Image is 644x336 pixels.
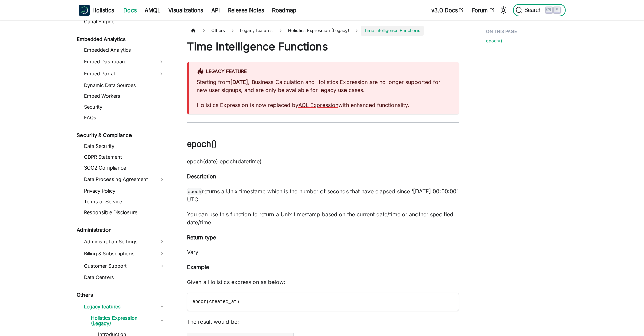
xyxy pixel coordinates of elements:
a: Privacy Policy [82,186,167,196]
a: Canal Engine [82,17,167,26]
p: Vary [187,248,459,256]
a: SOC2 Compliance [82,163,167,173]
p: Given a Holistics expression as below: [187,278,459,286]
button: Switch between dark and light mode (currently light mode) [498,5,509,16]
a: v3.0 Docs [427,5,468,16]
a: Embedded Analytics [82,45,167,55]
button: Search (Ctrl+K) [513,4,565,16]
strong: [DATE] [230,79,248,85]
a: Embed Portal [82,68,155,79]
a: Administration [75,225,167,235]
span: epoch(created_at) [193,299,240,304]
nav: Breadcrumbs [187,26,459,36]
a: Billing & Subscriptions [82,248,167,259]
button: Expand sidebar category 'Embed Portal' [155,68,167,79]
button: Expand sidebar category 'Embed Dashboard' [155,56,167,67]
a: Home page [187,26,200,36]
h2: epoch() [187,139,459,152]
b: Holistics [92,6,114,14]
a: Administration Settings [82,236,167,247]
a: Docs [119,5,141,16]
a: Data Processing Agreement [82,174,167,185]
span: Others [208,26,229,36]
strong: Example [187,264,209,270]
a: Data Security [82,141,167,151]
p: Starting from , Business Calculation and Holistics Expression are no longer supported for new use... [197,78,451,94]
a: Legacy features [82,301,167,312]
a: GDPR Statement [82,152,167,162]
p: The result would be: [187,318,459,326]
p: You can use this function to return a Unix timestamp based on the current date/time or another sp... [187,210,459,226]
img: Holistics [79,5,90,16]
a: Security [82,102,167,112]
a: FAQs [82,113,167,122]
a: Release Notes [224,5,268,16]
a: HolisticsHolistics [79,5,114,16]
nav: Docs sidebar [72,20,173,336]
strong: Description [187,173,216,180]
span: Time Intelligence Functions [361,26,424,36]
p: Holistics Expression is now replaced by with enhanced functionality. [197,101,451,109]
a: Security & Compliance [75,131,167,140]
a: Embed Workers [82,91,167,101]
span: Search [522,7,546,13]
a: AQL Expression [298,102,338,108]
a: epoch() [486,38,502,44]
a: Dynamic Data Sources [82,81,167,90]
a: Forum [468,5,498,16]
a: Responsible Disclosure [82,208,167,217]
div: Legacy Feature [197,67,451,76]
a: Visualizations [164,5,207,16]
span: Legacy features [237,26,276,36]
p: epoch(date) epoch(datetime) [187,157,459,165]
a: Embed Dashboard [82,56,155,67]
a: Roadmap [268,5,301,16]
a: AMQL [141,5,164,16]
a: Embedded Analytics [75,35,167,44]
a: Terms of Service [82,197,167,206]
a: Customer Support [82,261,167,271]
code: epoch [187,188,202,195]
p: returns a Unix timestamp which is the number of seconds that have elapsed since ‘[DATE] 00:00:00’... [187,187,459,203]
span: Holistics Expression (Legacy) [285,26,353,36]
h1: Time Intelligence Functions [187,40,459,53]
strong: Return type [187,234,216,241]
a: Holistics Expression (Legacy) [89,313,167,328]
a: Others [75,290,167,300]
a: API [207,5,224,16]
a: Data Centers [82,273,167,282]
kbd: K [554,7,560,13]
